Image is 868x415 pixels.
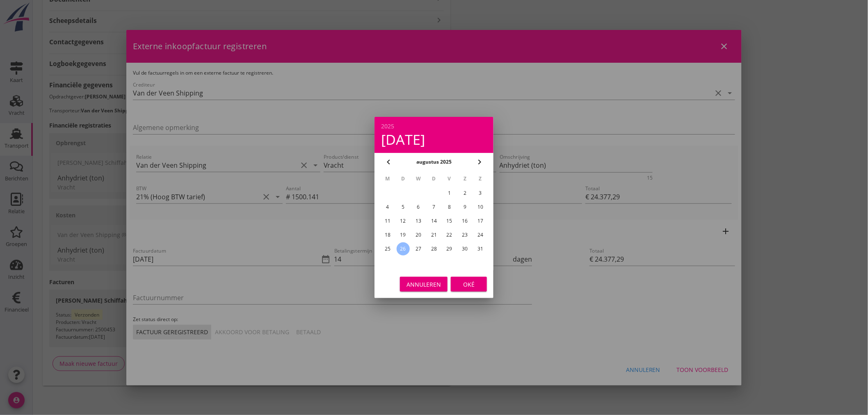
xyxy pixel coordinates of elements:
[414,156,454,168] button: augustus 2025
[458,228,471,242] button: 23
[475,157,484,167] i: chevron_right
[380,172,395,186] th: M
[381,228,394,242] button: 18
[474,214,487,228] button: 17
[412,214,425,228] button: 13
[427,201,441,214] button: 7
[412,201,425,214] button: 6
[451,277,487,292] button: Oké
[458,201,471,214] button: 9
[412,242,425,255] button: 27
[427,172,441,186] th: D
[443,187,456,200] button: 1
[384,157,393,167] i: chevron_left
[457,280,480,289] div: Oké
[427,242,441,255] button: 28
[473,172,488,186] th: Z
[381,242,394,255] button: 25
[412,228,425,242] button: 20
[458,187,471,200] button: 2
[458,172,473,186] th: Z
[381,214,394,228] button: 11
[381,132,487,146] div: [DATE]
[474,242,487,255] button: 31
[397,242,410,255] button: 26
[396,172,411,186] th: D
[411,172,426,186] th: W
[407,280,441,289] div: Annuleren
[381,201,394,214] button: 4
[427,214,441,228] button: 14
[474,201,487,214] button: 10
[443,228,456,242] button: 22
[397,201,410,214] button: 5
[458,214,471,228] button: 16
[443,201,456,214] button: 8
[458,242,471,255] button: 30
[443,214,456,228] button: 15
[381,123,487,129] div: 2025
[443,242,456,255] button: 29
[442,172,457,186] th: V
[400,277,448,292] button: Annuleren
[397,214,410,228] button: 12
[397,228,410,242] button: 19
[474,228,487,242] button: 24
[474,187,487,200] button: 3
[427,228,441,242] button: 21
